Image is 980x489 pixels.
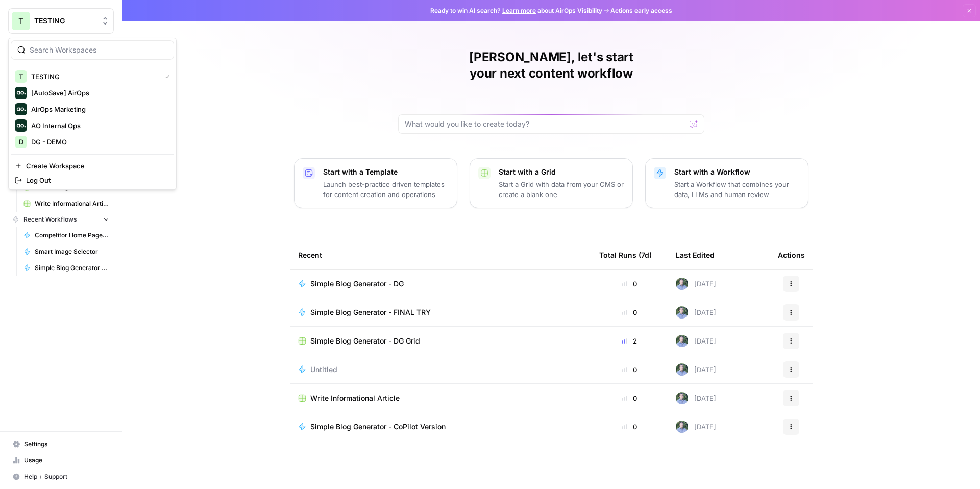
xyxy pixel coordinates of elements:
[599,422,659,432] div: 0
[26,161,166,171] span: Create Workspace
[19,227,114,243] a: Competitor Home Page Analyzer
[35,199,109,208] span: Write Informational Article
[778,241,805,269] div: Actions
[30,45,167,55] input: Search Workspaces
[599,393,659,403] div: 0
[676,306,688,319] img: f99d8lwoqhc1ne2bwf7b49ov7y8s
[19,260,114,276] a: Simple Blog Generator - DG
[8,8,114,34] button: Workspace: TESTING
[298,364,583,375] a: Untitled
[676,278,688,290] img: f99d8lwoqhc1ne2bwf7b49ov7y8s
[676,335,688,347] img: f99d8lwoqhc1ne2bwf7b49ov7y8s
[502,7,536,14] a: Learn more
[310,422,446,432] span: Simple Blog Generator - CoPilot Version
[15,119,27,132] img: AO Internal Ops Logo
[8,212,114,227] button: Recent Workflows
[31,104,166,114] span: AirOps Marketing
[35,231,109,240] span: Competitor Home Page Analyzer
[15,103,27,115] img: AirOps Marketing Logo
[310,279,404,289] span: Simple Blog Generator - DG
[676,363,688,376] img: f99d8lwoqhc1ne2bwf7b49ov7y8s
[24,439,109,449] span: Settings
[298,241,583,269] div: Recent
[19,137,23,147] span: D
[405,119,685,129] input: What would you like to create today?
[18,15,23,27] span: T
[35,263,109,273] span: Simple Blog Generator - DG
[31,120,166,131] span: AO Internal Ops
[24,456,109,465] span: Usage
[599,364,659,375] div: 0
[310,364,337,375] span: Untitled
[674,167,800,177] p: Start with a Workflow
[8,436,114,452] a: Settings
[34,16,96,26] span: TESTING
[23,215,77,224] span: Recent Workflows
[298,279,583,289] a: Simple Blog Generator - DG
[499,179,624,200] p: Start a Grid with data from your CMS or create a blank one
[31,88,166,98] span: [AutoSave] AirOps
[310,336,420,346] span: Simple Blog Generator - DG Grid
[31,137,166,147] span: DG - DEMO
[19,195,114,212] a: Write Informational Article
[298,422,583,432] a: Simple Blog Generator - CoPilot Version
[11,173,174,187] a: Log Out
[398,49,704,82] h1: [PERSON_NAME], let's start your next content workflow
[599,336,659,346] div: 2
[676,363,716,376] div: [DATE]
[676,421,688,433] img: f99d8lwoqhc1ne2bwf7b49ov7y8s
[8,452,114,469] a: Usage
[499,167,624,177] p: Start with a Grid
[599,241,652,269] div: Total Runs (7d)
[310,307,431,317] span: Simple Blog Generator - FINAL TRY
[323,179,449,200] p: Launch best-practice driven templates for content creation and operations
[19,71,23,82] span: T
[15,87,27,99] img: [AutoSave] AirOps Logo
[676,278,716,290] div: [DATE]
[24,472,109,481] span: Help + Support
[610,6,672,15] span: Actions early access
[298,336,583,346] a: Simple Blog Generator - DG Grid
[674,179,800,200] p: Start a Workflow that combines your data, LLMs and human review
[676,306,716,319] div: [DATE]
[31,71,157,82] span: TESTING
[35,247,109,256] span: Smart Image Selector
[470,158,633,208] button: Start with a GridStart a Grid with data from your CMS or create a blank one
[11,159,174,173] a: Create Workspace
[19,243,114,260] a: Smart Image Selector
[8,469,114,485] button: Help + Support
[8,38,177,190] div: Workspace: TESTING
[599,307,659,317] div: 0
[676,421,716,433] div: [DATE]
[430,6,602,15] span: Ready to win AI search? about AirOps Visibility
[599,279,659,289] div: 0
[294,158,457,208] button: Start with a TemplateLaunch best-practice driven templates for content creation and operations
[676,392,688,404] img: f99d8lwoqhc1ne2bwf7b49ov7y8s
[676,392,716,404] div: [DATE]
[323,167,449,177] p: Start with a Template
[26,175,166,185] span: Log Out
[645,158,808,208] button: Start with a WorkflowStart a Workflow that combines your data, LLMs and human review
[310,393,400,403] span: Write Informational Article
[676,335,716,347] div: [DATE]
[298,307,583,317] a: Simple Blog Generator - FINAL TRY
[298,393,583,403] a: Write Informational Article
[676,241,715,269] div: Last Edited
